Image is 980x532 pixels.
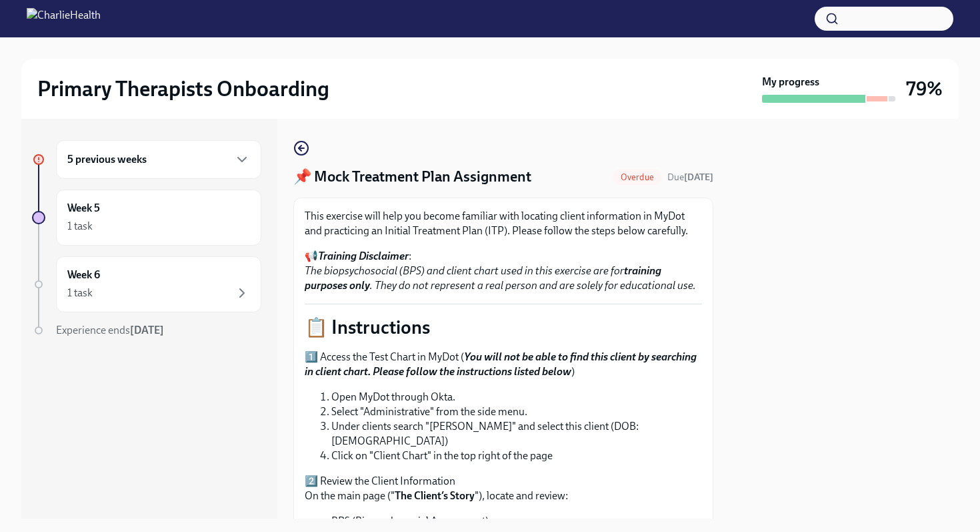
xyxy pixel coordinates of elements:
strong: You will not be able to find this client by searching in client chart. Please follow the instruct... [305,350,697,378]
h6: Week 5 [67,201,100,216]
div: 1 task [67,286,93,300]
img: CharlieHealth [27,8,101,29]
li: Select "Administrative" from the side menu. [331,405,702,419]
span: Due [667,172,713,183]
li: BPS (Biopsychosocial Assessment) [331,514,702,529]
div: 1 task [67,219,93,234]
span: Overdue [613,172,662,182]
p: 2️⃣ Review the Client Information On the main page (" "), locate and review: [305,474,702,503]
span: Experience ends [56,324,164,336]
em: The biopsychosocial (BPS) and client chart used in this exercise are for . They do not represent ... [305,264,696,292]
h6: 5 previous weeks [67,152,147,167]
h2: Primary Therapists Onboarding [37,75,329,102]
strong: My progress [762,75,819,89]
h6: Week 6 [67,268,100,282]
a: Week 51 task [32,190,261,246]
li: Open MyDot through Okta. [331,390,702,405]
strong: The Client’s Story [395,489,475,502]
p: 1️⃣ Access the Test Chart in MyDot ( ) [305,350,702,379]
li: Click on "Client Chart" in the top right of the page [331,449,702,463]
p: 📢 : [305,249,702,293]
strong: Training Disclaimer [318,250,409,262]
a: Week 61 task [32,256,261,312]
p: This exercise will help you become familiar with locating client information in MyDot and practic... [305,209,702,238]
strong: [DATE] [684,172,713,183]
div: 5 previous weeks [56,140,261,179]
li: Under clients search "[PERSON_NAME]" and select this client (DOB: [DEMOGRAPHIC_DATA]) [331,419,702,449]
span: August 8th, 2025 09:00 [667,171,713,184]
h3: 79% [906,77,943,101]
strong: [DATE] [130,324,164,336]
h4: 📌 Mock Treatment Plan Assignment [293,167,531,187]
p: 📋 Instructions [305,315,702,339]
